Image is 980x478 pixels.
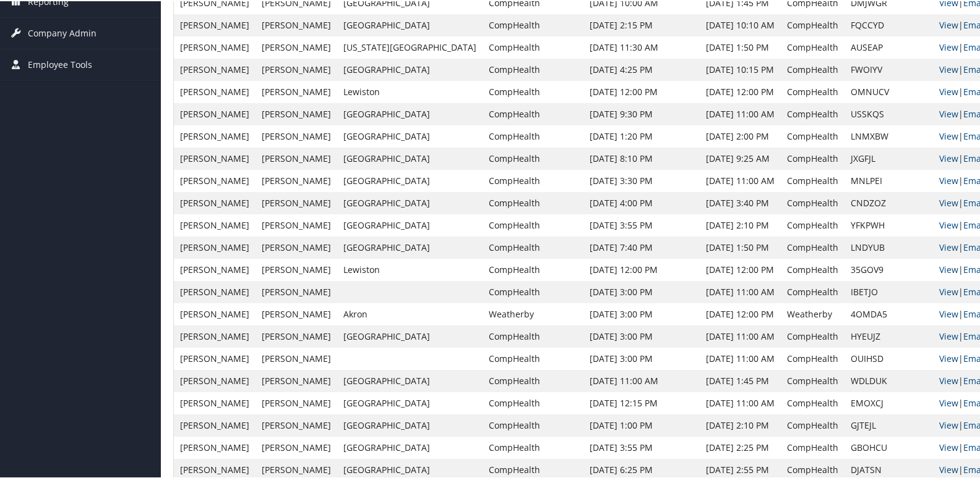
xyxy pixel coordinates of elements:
[174,235,256,258] td: [PERSON_NAME]
[483,102,583,124] td: CompHealth
[583,169,700,191] td: [DATE] 3:30 PM
[256,258,337,280] td: [PERSON_NAME]
[583,57,700,80] td: [DATE] 4:25 PM
[483,391,583,413] td: CompHealth
[174,213,256,235] td: [PERSON_NAME]
[583,280,700,302] td: [DATE] 3:00 PM
[700,102,781,124] td: [DATE] 11:00 AM
[174,413,256,435] td: [PERSON_NAME]
[781,146,845,169] td: CompHealth
[337,235,483,258] td: [GEOGRAPHIC_DATA]
[174,102,256,124] td: [PERSON_NAME]
[256,346,337,369] td: [PERSON_NAME]
[845,435,933,458] td: GBOHCU
[700,280,781,302] td: [DATE] 11:00 AM
[483,235,583,258] td: CompHealth
[845,191,933,213] td: CNDZOZ
[256,413,337,435] td: [PERSON_NAME]
[583,258,700,280] td: [DATE] 12:00 PM
[939,285,958,296] a: View
[256,235,337,258] td: [PERSON_NAME]
[700,391,781,413] td: [DATE] 11:00 AM
[256,13,337,35] td: [PERSON_NAME]
[337,146,483,169] td: [GEOGRAPHIC_DATA]
[781,35,845,57] td: CompHealth
[256,80,337,102] td: [PERSON_NAME]
[781,102,845,124] td: CompHealth
[939,85,958,96] a: View
[845,391,933,413] td: EMOXCJ
[939,351,958,363] a: View
[256,302,337,324] td: [PERSON_NAME]
[583,235,700,258] td: [DATE] 7:40 PM
[700,258,781,280] td: [DATE] 12:00 PM
[781,258,845,280] td: CompHealth
[583,13,700,35] td: [DATE] 2:15 PM
[483,57,583,80] td: CompHealth
[174,435,256,458] td: [PERSON_NAME]
[939,196,958,208] a: View
[337,102,483,124] td: [GEOGRAPHIC_DATA]
[700,346,781,369] td: [DATE] 11:00 AM
[337,191,483,213] td: [GEOGRAPHIC_DATA]
[781,435,845,458] td: CompHealth
[583,413,700,435] td: [DATE] 1:00 PM
[845,124,933,146] td: LNMXBW
[939,240,958,252] a: View
[845,346,933,369] td: OUIHSD
[845,324,933,346] td: HYEUJZ
[700,35,781,57] td: [DATE] 1:50 PM
[337,213,483,235] td: [GEOGRAPHIC_DATA]
[174,369,256,391] td: [PERSON_NAME]
[483,35,583,57] td: CompHealth
[939,329,958,341] a: View
[845,57,933,80] td: FWOIYV
[845,102,933,124] td: USSKQS
[174,346,256,369] td: [PERSON_NAME]
[256,124,337,146] td: [PERSON_NAME]
[483,413,583,435] td: CompHealth
[583,324,700,346] td: [DATE] 3:00 PM
[483,369,583,391] td: CompHealth
[256,369,337,391] td: [PERSON_NAME]
[583,369,700,391] td: [DATE] 11:00 AM
[483,435,583,458] td: CompHealth
[256,102,337,124] td: [PERSON_NAME]
[700,302,781,324] td: [DATE] 12:00 PM
[939,262,958,274] a: View
[483,169,583,191] td: CompHealth
[174,57,256,80] td: [PERSON_NAME]
[845,235,933,258] td: LNDYUB
[939,18,958,30] a: View
[939,62,958,74] a: View
[845,280,933,302] td: IBETJO
[256,391,337,413] td: [PERSON_NAME]
[845,258,933,280] td: 35GOV9
[174,124,256,146] td: [PERSON_NAME]
[781,213,845,235] td: CompHealth
[483,191,583,213] td: CompHealth
[939,40,958,52] a: View
[939,107,958,119] a: View
[174,324,256,346] td: [PERSON_NAME]
[256,435,337,458] td: [PERSON_NAME]
[939,307,958,319] a: View
[781,302,845,324] td: Weatherby
[483,124,583,146] td: CompHealth
[939,218,958,230] a: View
[845,35,933,57] td: AUSEAP
[939,151,958,163] a: View
[700,324,781,346] td: [DATE] 11:00 AM
[337,13,483,35] td: [GEOGRAPHIC_DATA]
[256,35,337,57] td: [PERSON_NAME]
[939,174,958,185] a: View
[583,435,700,458] td: [DATE] 3:55 PM
[781,80,845,102] td: CompHealth
[483,346,583,369] td: CompHealth
[781,235,845,258] td: CompHealth
[256,57,337,80] td: [PERSON_NAME]
[337,369,483,391] td: [GEOGRAPHIC_DATA]
[583,102,700,124] td: [DATE] 9:30 PM
[939,129,958,141] a: View
[337,80,483,102] td: Lewiston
